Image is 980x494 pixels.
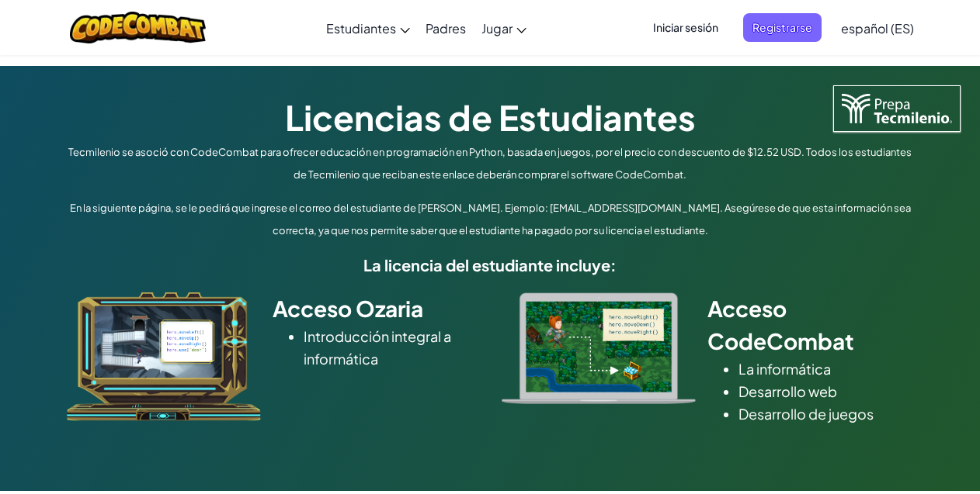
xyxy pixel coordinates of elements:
[63,197,917,242] p: En la siguiente página, se le pedirá que ingrese el correo del estudiante de [PERSON_NAME]. Ejemp...
[273,292,478,325] h2: Acceso Ozaria
[738,402,913,425] li: Desarrollo de juegos
[743,13,822,42] button: Registrarse
[481,20,513,36] span: Jugar
[318,7,418,49] a: Estudiantes
[418,7,474,49] a: Padres
[304,325,478,370] li: Introducción integral a informática
[738,380,913,402] li: Desarrollo web
[63,141,917,186] p: Tecmilenio se asoció con CodeCombat para ofrecer educación en programación en Python, basada en j...
[63,253,917,277] h5: La licencia del estudiante incluye:
[502,292,696,404] img: type_real_code.png
[67,292,261,421] img: ozaria_acodus.png
[833,85,961,132] img: Tecmilenio logo
[738,358,913,380] li: La informática
[644,13,728,42] button: Iniciar sesión
[841,20,914,36] span: español (ES)
[70,12,206,43] img: CodeCombat logo
[326,20,396,36] span: Estudiantes
[833,7,922,49] a: español (ES)
[63,93,917,141] h1: Licencias de Estudiantes
[707,292,913,358] h2: Acceso CodeCombat
[474,7,534,49] a: Jugar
